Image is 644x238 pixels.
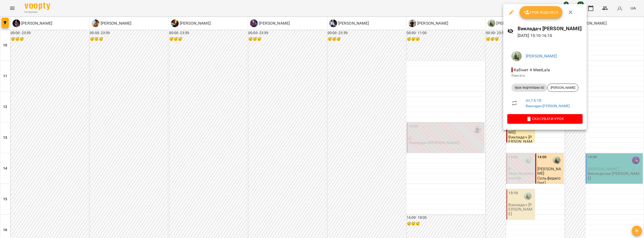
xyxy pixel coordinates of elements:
button: Урок відбувся [520,6,563,18]
h6: Викладач [PERSON_NAME] [518,25,583,33]
span: - Кабінет 4 MeetLala [511,67,551,72]
a: [PERSON_NAME] [526,54,557,58]
span: Урок відбувся [524,9,559,15]
button: Скасувати Урок [507,114,583,123]
a: Викладач [PERSON_NAME] [526,104,570,108]
span: Урок Фортепіано 60 [511,85,547,90]
div: [PERSON_NAME] [547,84,578,92]
span: [PERSON_NAME] [548,85,578,90]
p: Кімната [511,73,578,78]
span: Скасувати Урок [511,116,578,122]
img: 8bcbaaccf72846abeb86127460cfead2.JPG [511,51,522,61]
a: пт , 15:10 [526,98,541,103]
p: [DATE] 15:10 - 16:10 [518,33,583,39]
